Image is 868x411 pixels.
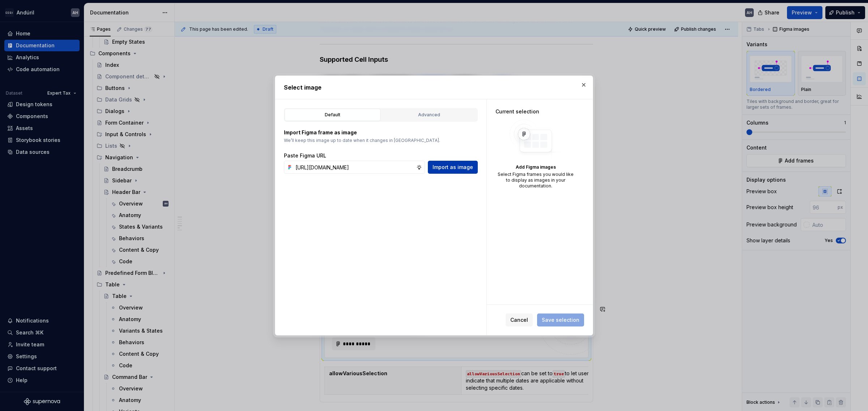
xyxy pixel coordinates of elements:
input: https://figma.com/file... [293,161,416,174]
div: Default [287,111,378,118]
div: Current selection [495,108,576,115]
div: Advanced [384,111,475,118]
span: Import as image [433,164,473,171]
label: Paste Figma URL [284,152,326,159]
p: We’ll keep this image up to date when it changes in [GEOGRAPHIC_DATA]. [284,138,478,143]
button: Cancel [506,313,533,326]
button: Import as image [428,161,478,174]
div: Add Figma images [495,164,576,170]
h2: Select image [284,83,584,92]
div: Select Figma frames you would like to display as images in your documentation. [495,172,576,189]
p: Import Figma frame as image [284,129,478,136]
span: Cancel [510,316,528,324]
